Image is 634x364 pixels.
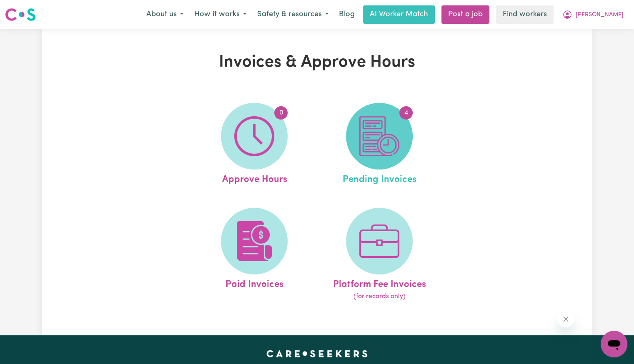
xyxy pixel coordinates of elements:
[319,103,439,187] a: Pending Invoices
[5,5,36,24] a: Careseekers logo
[189,6,252,23] button: How it works
[353,292,406,302] span: (for records only)
[343,170,416,187] span: Pending Invoices
[399,106,413,120] span: 4
[5,7,36,22] img: Careseekers logo
[601,331,627,357] iframe: Button to launch messaging window
[363,5,435,24] a: AI Worker Match
[5,6,50,12] span: Need any help?
[334,5,360,24] a: Blog
[496,5,554,24] a: Find workers
[274,106,288,120] span: 0
[194,103,314,187] a: Approve Hours
[557,6,629,23] button: My Account
[333,274,426,292] span: Platform Fee Invoices
[252,6,334,23] button: Safety & resources
[266,350,368,357] a: Careseekers home page
[576,10,624,20] span: [PERSON_NAME]
[441,5,489,24] a: Post a job
[557,311,574,327] iframe: Close message
[222,170,287,187] span: Approve Hours
[226,274,283,292] span: Paid Invoices
[319,208,439,302] a: Platform Fee Invoices(for records only)
[139,52,496,72] h1: Invoices & Approve Hours
[194,208,314,302] a: Paid Invoices
[141,6,189,23] button: About us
